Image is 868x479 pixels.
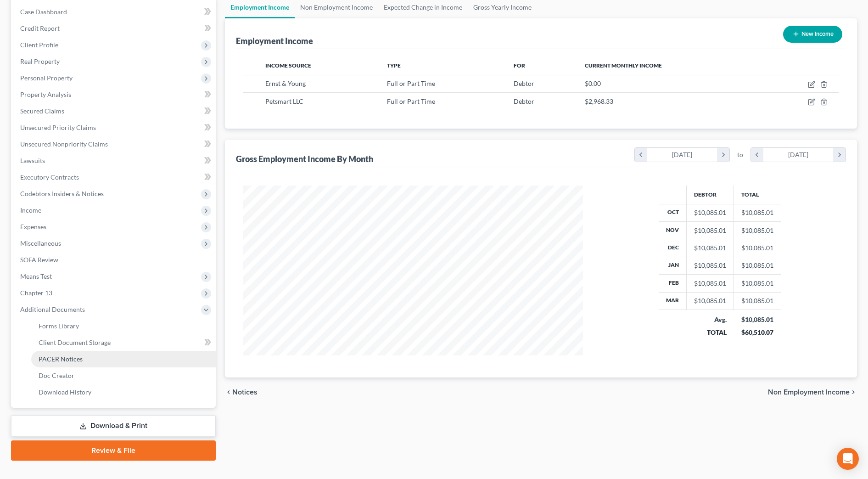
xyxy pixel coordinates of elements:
span: Income [20,206,41,214]
span: to [737,150,743,159]
a: Unsecured Nonpriority Claims [13,136,216,152]
i: chevron_left [635,148,647,162]
a: Lawsuits [13,152,216,169]
span: For [514,62,525,69]
span: Full or Part Time [387,79,435,87]
a: PACER Notices [31,351,216,367]
i: chevron_left [225,389,232,396]
span: Client Document Storage [39,338,111,346]
span: Unsecured Nonpriority Claims [20,140,108,148]
th: Dec [659,239,687,257]
span: Additional Documents [20,305,85,313]
i: chevron_right [717,148,729,162]
span: $0.00 [585,79,601,87]
i: chevron_right [850,389,857,396]
button: chevron_left Notices [225,389,258,396]
span: SOFA Review [20,256,58,264]
div: $10,085.01 [694,208,726,217]
a: Review & File [11,440,216,461]
i: chevron_right [833,148,846,162]
div: [DATE] [763,148,834,162]
span: Secured Claims [20,107,64,115]
span: Income Source [265,62,311,69]
span: Credit Report [20,24,60,32]
span: Debtor [514,97,534,105]
span: Case Dashboard [20,8,67,16]
div: $10,085.01 [694,296,726,305]
a: Download & Print [11,415,216,437]
a: Property Analysis [13,86,216,103]
div: TOTAL [694,328,727,337]
span: Forms Library [39,322,79,330]
th: Total [734,186,781,204]
a: Executory Contracts [13,169,216,186]
div: Avg. [694,315,727,324]
span: Petsmart LLC [265,97,303,105]
span: Doc Creator [39,372,74,379]
span: Property Analysis [20,90,71,98]
th: Feb [659,275,687,292]
span: Current Monthly Income [585,62,662,69]
span: Full or Part Time [387,97,435,105]
td: $10,085.01 [734,257,781,274]
div: $10,085.01 [694,279,726,288]
span: Real Property [20,57,60,65]
td: $10,085.01 [734,221,781,239]
a: Secured Claims [13,103,216,119]
td: $10,085.01 [734,292,781,310]
div: $60,510.07 [741,328,774,337]
div: $10,085.01 [694,261,726,270]
span: Chapter 13 [20,289,52,297]
th: Jan [659,257,687,274]
td: $10,085.01 [734,204,781,221]
div: Open Intercom Messenger [837,448,859,470]
div: $10,085.01 [741,315,774,324]
td: $10,085.01 [734,239,781,257]
div: $10,085.01 [694,226,726,235]
button: New Income [783,26,842,43]
th: Nov [659,221,687,239]
th: Oct [659,204,687,221]
div: Employment Income [236,35,313,46]
th: Debtor [687,186,734,204]
span: PACER Notices [39,355,83,363]
i: chevron_left [751,148,763,162]
span: Codebtors Insiders & Notices [20,190,104,197]
a: Unsecured Priority Claims [13,119,216,136]
span: Lawsuits [20,157,45,164]
th: Mar [659,292,687,310]
span: Type [387,62,401,69]
span: Notices [232,389,258,396]
a: Forms Library [31,318,216,334]
a: Doc Creator [31,367,216,384]
span: Expenses [20,223,46,231]
span: Client Profile [20,41,58,49]
a: SOFA Review [13,252,216,268]
a: Client Document Storage [31,334,216,351]
td: $10,085.01 [734,275,781,292]
span: Executory Contracts [20,173,79,181]
span: Download History [39,388,91,396]
a: Download History [31,384,216,400]
span: Unsecured Priority Claims [20,124,96,131]
a: Credit Report [13,20,216,37]
span: Debtor [514,79,534,87]
div: Gross Employment Income By Month [236,153,373,164]
span: $2,968.33 [585,97,613,105]
span: Non Employment Income [768,389,850,396]
span: Means Test [20,272,52,280]
span: Personal Property [20,74,73,82]
span: Miscellaneous [20,239,61,247]
a: Case Dashboard [13,4,216,20]
div: $10,085.01 [694,243,726,253]
span: Ernst & Young [265,79,306,87]
button: Non Employment Income chevron_right [768,389,857,396]
div: [DATE] [647,148,717,162]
